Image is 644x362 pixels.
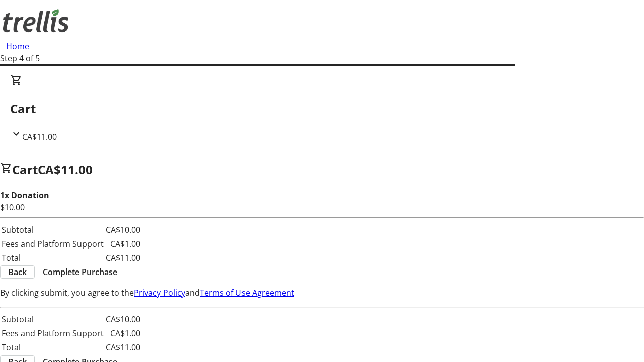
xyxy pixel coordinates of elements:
td: Total [1,251,104,264]
a: Privacy Policy [134,287,185,298]
td: CA$10.00 [105,223,141,236]
button: Complete Purchase [35,266,125,278]
span: CA$11.00 [38,161,93,178]
td: CA$1.00 [105,237,141,250]
span: Back [8,266,27,278]
td: Subtotal [1,313,104,326]
td: Fees and Platform Support [1,237,104,250]
td: CA$1.00 [105,327,141,340]
td: Subtotal [1,223,104,236]
span: CA$11.00 [22,131,57,142]
span: Complete Purchase [43,266,117,278]
span: Cart [12,161,38,178]
td: CA$11.00 [105,251,141,264]
a: Terms of Use Agreement [200,287,294,298]
div: CartCA$11.00 [10,74,634,143]
td: Fees and Platform Support [1,327,104,340]
td: CA$10.00 [105,313,141,326]
h2: Cart [10,100,634,118]
td: Total [1,341,104,354]
td: CA$11.00 [105,341,141,354]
